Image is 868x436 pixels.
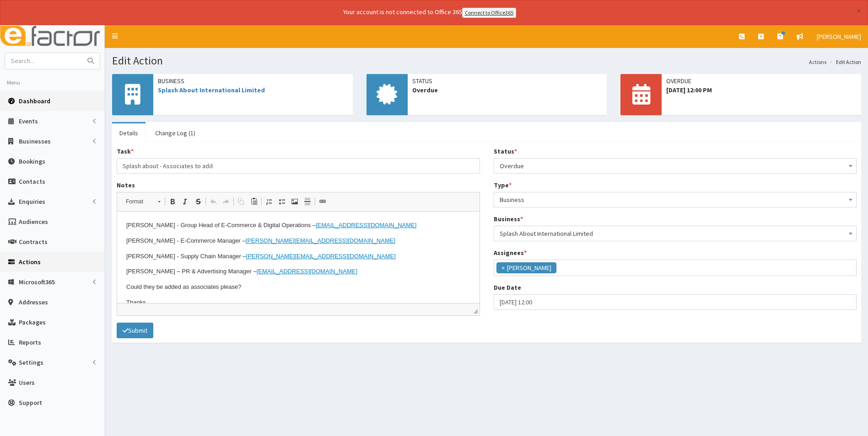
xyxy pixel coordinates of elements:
span: Splash About International Limited [494,226,857,241]
span: Drag to resize [473,309,478,314]
a: Splash About International Limited [158,86,265,94]
a: Link (Ctrl+L) [316,196,329,207]
span: Status [412,76,603,85]
span: Users [19,378,35,387]
label: Assignees [494,248,527,257]
label: Task [117,147,134,156]
label: Due Date [494,283,521,292]
input: Search... [5,53,82,69]
span: Events [19,117,38,125]
span: Reports [19,338,41,346]
a: Details [112,123,146,143]
li: Edit Action [827,58,861,66]
span: Format [121,196,153,207]
a: Connect to Office365 [462,8,516,18]
span: Microsoft365 [19,278,55,286]
label: Type [494,181,512,190]
a: Insert Horizontal Line [301,196,314,207]
span: Overdue [494,158,857,174]
span: Actions [19,258,41,266]
iframe: Rich Text Editor, notes [117,212,480,303]
a: Actions [809,58,826,66]
a: Italic (Ctrl+I) [179,196,192,207]
label: Business [494,214,523,223]
a: Copy (Ctrl+C) [235,196,248,207]
span: Splash About International Limited [500,227,851,240]
a: Insert/Remove Bulleted List [275,196,288,207]
span: Audiences [19,218,48,226]
a: Strike Through [192,196,205,207]
span: Packages [19,318,46,326]
span: Business [494,192,857,207]
span: Settings [19,358,43,367]
span: Overdue [412,85,603,95]
h1: Edit Action [112,55,861,67]
button: Submit [117,323,153,338]
span: Contacts [19,177,45,186]
span: Overdue [500,160,851,172]
a: Format [121,195,165,208]
a: Insert/Remove Numbered List [263,196,275,207]
button: × [856,6,861,16]
span: [DATE] 12:00 PM [666,85,857,95]
span: Business [158,76,348,85]
span: [PERSON_NAME] [817,32,861,41]
a: [PERSON_NAME] [810,25,868,48]
span: Support [19,399,42,407]
a: Change Log (1) [148,123,203,143]
span: Contracts [19,238,48,246]
span: Bookings [19,157,45,165]
span: × [501,263,505,272]
span: Business [500,193,851,206]
div: Your account is not connected to Office 365 [162,7,697,18]
span: Enquiries [19,197,45,206]
a: Bold (Ctrl+B) [166,196,179,207]
span: Businesses [19,137,51,145]
a: Image [288,196,301,207]
a: Paste (Ctrl+V) [248,196,260,207]
a: Redo (Ctrl+Y) [220,196,232,207]
li: Laura Bradshaw [496,262,556,273]
label: Notes [117,181,135,190]
p: Thanks [9,86,353,96]
span: Dashboard [19,97,50,105]
label: Status [494,147,517,156]
span: Addresses [19,298,48,306]
span: OVERDUE [666,76,857,85]
a: Undo (Ctrl+Z) [207,196,220,207]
